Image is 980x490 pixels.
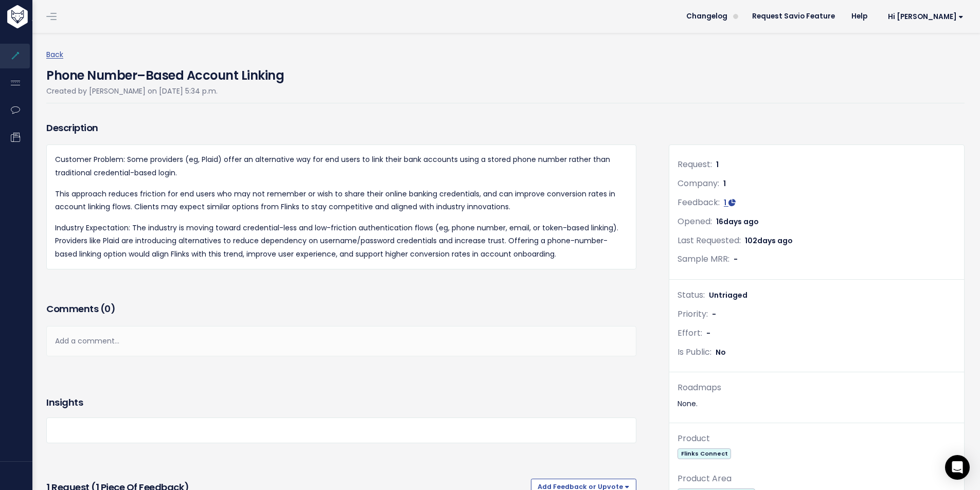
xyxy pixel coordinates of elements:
[678,253,729,265] span: Sample MRR:
[686,13,727,20] span: Changelog
[706,328,710,338] span: -
[709,290,747,300] span: Untriaged
[678,308,708,320] span: Priority:
[678,397,956,410] div: None.
[678,158,712,170] span: Request:
[716,159,719,170] span: 1
[945,455,970,480] div: Open Intercom Messenger
[744,9,843,24] a: Request Savio Feature
[716,347,726,357] span: No
[745,235,793,246] span: 102
[55,188,628,213] p: This approach reduces friction for end users who may not remember or wish to share their online b...
[723,216,759,227] span: days ago
[46,302,636,316] h3: Comments ( )
[678,448,731,459] span: Flinks Connect
[712,309,716,319] span: -
[55,153,628,179] p: Customer Problem: Some providers (eg, Plaid) offer an alternative way for end users to link their...
[678,234,741,246] span: Last Requested:
[46,61,284,85] h4: Phone Number–Based Account Linking
[678,471,956,486] div: Product Area
[46,326,636,356] div: Add a comment...
[678,215,712,227] span: Opened:
[843,9,876,24] a: Help
[716,216,759,227] span: 16
[734,254,738,264] span: -
[678,177,719,189] span: Company:
[46,121,636,135] h3: Description
[723,178,726,189] span: 1
[876,9,972,25] a: Hi [PERSON_NAME]
[55,222,628,261] p: Industry Expectation: The industry is moving toward credential-less and low-friction authenticati...
[678,346,711,358] span: Is Public:
[678,196,720,208] span: Feedback:
[757,235,793,246] span: days ago
[46,395,83,410] h3: Insights
[724,197,736,208] a: 1
[46,49,63,60] a: Back
[724,197,726,208] span: 1
[104,302,111,315] span: 0
[678,327,702,339] span: Effort:
[46,86,218,96] span: Created by [PERSON_NAME] on [DATE] 5:34 p.m.
[5,5,84,28] img: logo-white.9d6f32f41409.svg
[678,431,956,446] div: Product
[678,380,956,395] div: Roadmaps
[888,13,964,21] span: Hi [PERSON_NAME]
[678,289,705,301] span: Status:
